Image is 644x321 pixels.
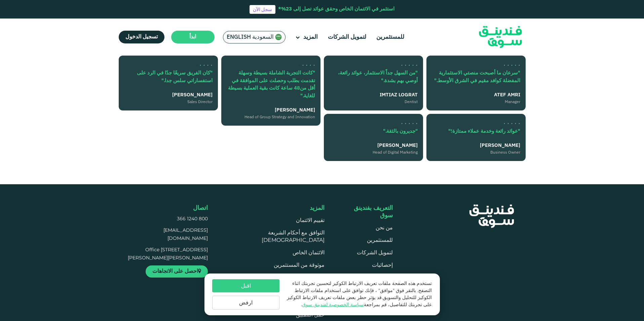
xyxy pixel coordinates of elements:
div: [PERSON_NAME] [227,106,315,114]
div: التعريف بفندينق سوق [341,204,393,219]
span: "كان الفريق سريعًا جدًا في الرد على استفساراتي سلس جدا." [137,71,213,83]
a: سياسة الخصوصية لفندينق سوق [302,302,364,307]
a: إحصائيات [372,263,393,268]
span: "عوائد رائعة وخدمة عملاء ممتازة!" [448,129,520,133]
img: Logo [467,20,533,54]
div: [PERSON_NAME] [329,142,418,150]
span: تسجيل الدخول [125,34,158,39]
span: ابدأ [189,34,196,39]
a: موثوقة من المستثمرين [274,263,325,268]
img: FooterLogo [457,198,526,234]
a: حمّل التطبيق [296,313,325,318]
span: "سرعان ما أصبحت منصتي الاستثمارية المفضلة كوافد مقيم في الشرق الأوسط." [434,71,520,83]
a: احصل على الاتجاهات [146,265,208,278]
a: التوافق مع أحكام الشريعة [DEMOGRAPHIC_DATA] [262,230,325,243]
p: Office [STREET_ADDRESS][PERSON_NAME][PERSON_NAME] [128,246,208,262]
a: الائتمان الخاص [293,250,325,255]
span: "من السهل جداً الاستثمار، عوائد رائعة، أوصي بهم بشدة." [338,71,418,83]
a: من نحن [376,225,393,230]
a: تسجيل الدخول [119,31,164,43]
a: للمستثمرين [375,32,406,43]
div: Head of Group Strategy and Innovation [227,114,315,120]
span: اتصال [193,205,208,211]
a: سجل الآن [250,5,275,14]
span: للتفاصيل، قم بمراجعة . [301,302,407,307]
div: [PERSON_NAME] [432,142,520,150]
img: SA Flag [275,34,282,40]
button: ارفض [212,296,279,310]
div: Sales Director [124,99,213,105]
div: Business Owner [432,149,520,155]
a: تقييم الائتمان [296,218,325,223]
div: Head of Digital Marketing [329,149,418,155]
a: [EMAIL_ADDRESS][DOMAIN_NAME] [163,228,208,241]
span: "كانت التجربة الشاملة بسيطة وسهلة تقدمت بطلب وحصلت على الموافقة في أقل من48 ساعة كانت بقية العملي... [228,71,315,98]
div: Dentist [329,99,418,105]
div: Manager [432,99,520,105]
p: تستخدم هذه الصفحة ملفات تعريف الارتباط الكوكيز لتحسين تجربتك اثناء التصفح. بالنقر فوق "موافق" ، ف... [286,280,431,309]
span: المزيد [303,34,318,40]
div: استثمر في الائتمان الخاص وحقق عوائد تصل إلى 23%* [278,5,394,13]
span: المزيد [310,205,325,211]
button: اقبل [212,279,279,292]
span: قد يؤثر حظر بعض ملفات تعريف الارتباط الكوكيز على تجربتك [287,295,432,307]
div: [PERSON_NAME] [124,91,213,99]
a: للمستثمرين [367,238,393,243]
span: السعودية English [227,33,274,41]
a: لتمويل الشركات [326,32,368,43]
a: 800 1240 366 [177,217,208,221]
span: "جديرون بالثقة." [383,129,418,133]
a: لتمويل الشركات [357,250,393,255]
div: Atef Amri [432,91,520,99]
div: Imtiaz Lograt [329,91,418,99]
